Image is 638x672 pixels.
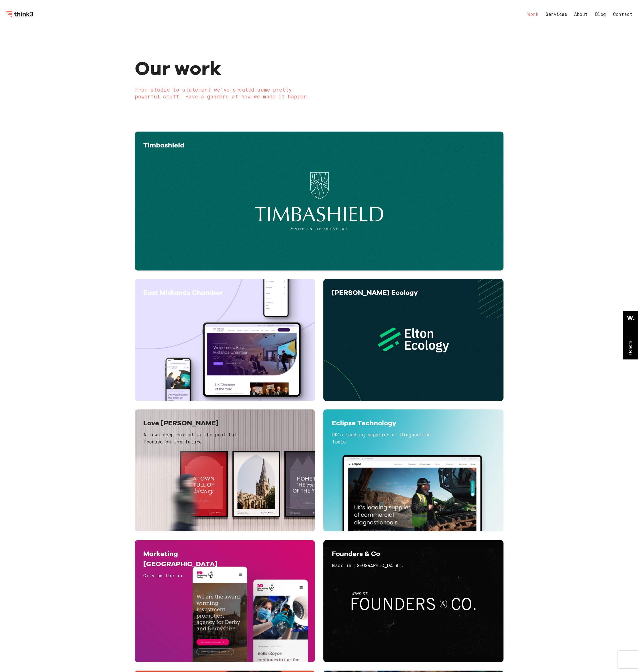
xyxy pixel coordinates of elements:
[143,550,217,568] span: Marketing [GEOGRAPHIC_DATA]
[143,419,219,427] span: Love [PERSON_NAME]
[143,288,223,297] span: East Midlands Chamber
[143,433,237,445] span: A town deep routed in the past but focused on the future
[143,574,182,578] span: City on the up
[332,419,396,427] span: Eclipse Technology
[527,12,538,17] a: Work
[135,58,315,78] h1: Our work
[332,563,404,568] span: Made in [GEOGRAPHIC_DATA].
[613,12,633,17] a: Contact
[135,87,315,100] h3: From studio to statement we’ve created some pretty powerful stuff. Have a ganders at how we made ...
[574,12,588,17] a: About
[332,288,418,297] span: [PERSON_NAME] Ecology
[6,13,34,18] a: Think3 Logo
[332,433,430,445] span: UK’s leading supplier of Diagnostics tools
[595,12,606,17] a: Blog
[143,141,184,149] span: Timbashield
[332,550,380,558] span: Founders & Co
[545,12,567,17] a: Services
